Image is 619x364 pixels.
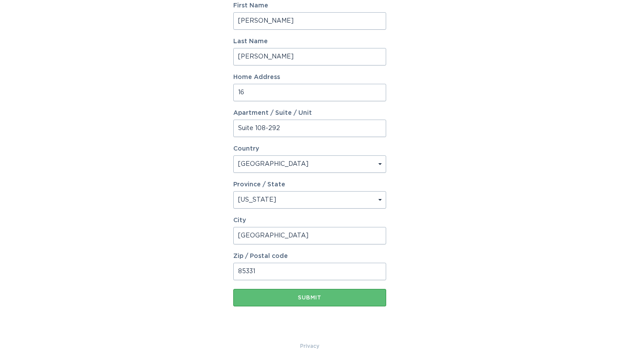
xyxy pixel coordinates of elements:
label: Last Name [233,38,386,45]
button: Submit [233,289,386,306]
label: Country [233,146,259,152]
label: Home Address [233,74,386,80]
label: First Name [233,3,386,9]
a: Privacy Policy & Terms of Use [300,341,319,351]
div: Submit [238,295,382,300]
label: City [233,217,386,223]
label: Province / State [233,182,285,188]
label: Zip / Postal code [233,253,386,259]
label: Apartment / Suite / Unit [233,110,386,116]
